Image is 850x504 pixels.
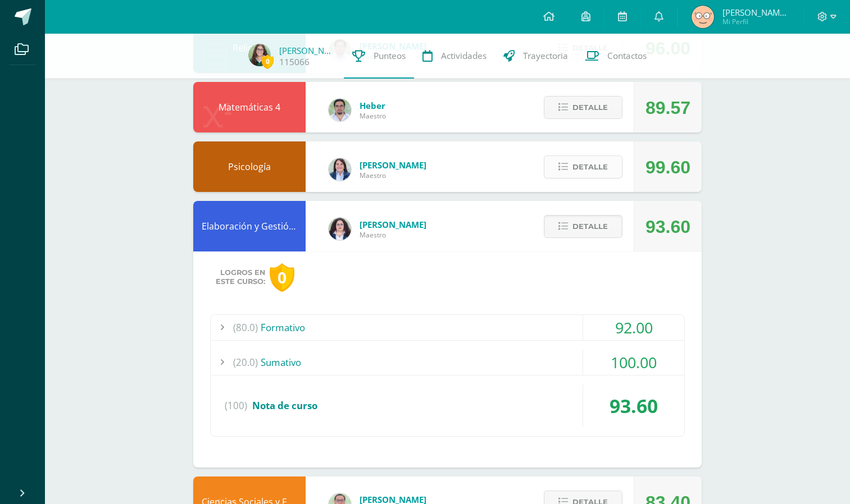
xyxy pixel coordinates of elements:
[261,54,274,68] span: 0
[279,56,310,68] a: 115066
[360,171,426,180] span: Maestro
[233,315,258,340] span: (80.0)
[583,384,684,427] div: 93.60
[252,399,317,412] span: Nota de curso
[360,159,426,171] span: [PERSON_NAME]
[279,45,335,56] a: [PERSON_NAME]
[414,34,495,79] a: Actividades
[544,96,622,119] button: Detalle
[607,50,647,62] span: Contactos
[646,83,690,133] div: 89.57
[193,82,306,132] div: Matemáticas 4
[572,97,608,118] span: Detalle
[572,216,608,237] span: Detalle
[583,350,684,375] div: 100.00
[722,17,790,26] span: Mi Perfil
[441,50,487,62] span: Actividades
[329,218,351,240] img: ba02aa29de7e60e5f6614f4096ff8928.png
[216,268,265,286] span: Logros en este curso:
[360,230,426,240] span: Maestro
[344,34,414,79] a: Punteos
[360,111,386,121] span: Maestro
[360,100,386,111] span: Heber
[544,155,622,178] button: Detalle
[360,219,426,230] span: [PERSON_NAME]
[576,34,655,79] a: Contactos
[248,44,271,66] img: 7a8bb309cd2690a783a0c444a844ac85.png
[329,158,351,181] img: 101204560ce1c1800cde82bcd5e5712f.png
[722,7,790,18] span: [PERSON_NAME] de los Angeles
[193,141,306,192] div: Psicología
[211,350,684,375] div: Sumativo
[544,215,622,238] button: Detalle
[270,263,294,292] div: 0
[692,6,714,28] img: 6366ed5ed987100471695a0532754633.png
[523,50,568,62] span: Trayectoria
[211,315,684,340] div: Formativo
[374,50,406,62] span: Punteos
[646,142,690,193] div: 99.60
[572,157,608,177] span: Detalle
[233,350,258,375] span: (20.0)
[646,201,690,252] div: 93.60
[583,315,684,340] div: 92.00
[225,384,247,427] span: (100)
[329,99,351,121] img: 00229b7027b55c487e096d516d4a36c4.png
[193,201,306,251] div: Elaboración y Gestión de Proyectos
[495,34,576,79] a: Trayectoria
